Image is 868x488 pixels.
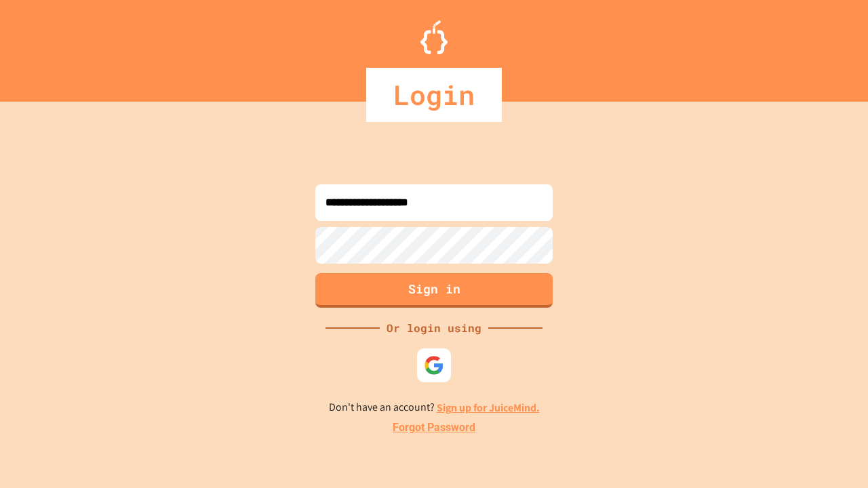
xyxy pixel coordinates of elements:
a: Sign up for JuiceMind. [437,401,540,415]
a: Forgot Password [393,420,475,436]
div: Login [366,68,502,122]
div: Or login using [380,320,488,336]
img: google-icon.svg [424,355,444,375]
img: Logo.svg [420,20,448,54]
button: Sign in [315,273,553,308]
p: Don't have an account? [329,399,540,416]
